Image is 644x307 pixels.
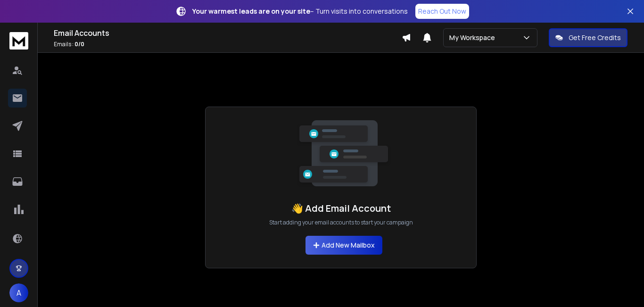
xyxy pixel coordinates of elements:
[192,7,310,16] strong: Your warmest leads are on your site
[449,33,499,42] p: My Workspace
[9,32,28,50] img: logo
[54,27,402,39] h1: Email Accounts
[549,28,627,47] button: Get Free Credits
[192,7,408,16] p: – Turn visits into conversations
[74,40,84,48] span: 0 / 0
[418,7,466,16] p: Reach Out Now
[291,202,391,215] h1: 👋 Add Email Account
[415,4,469,19] a: Reach Out Now
[54,41,402,48] p: Emails :
[9,283,28,302] button: A
[269,219,413,226] p: Start adding your email accounts to start your campaign
[569,33,621,42] p: Get Free Credits
[305,236,382,255] button: Add New Mailbox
